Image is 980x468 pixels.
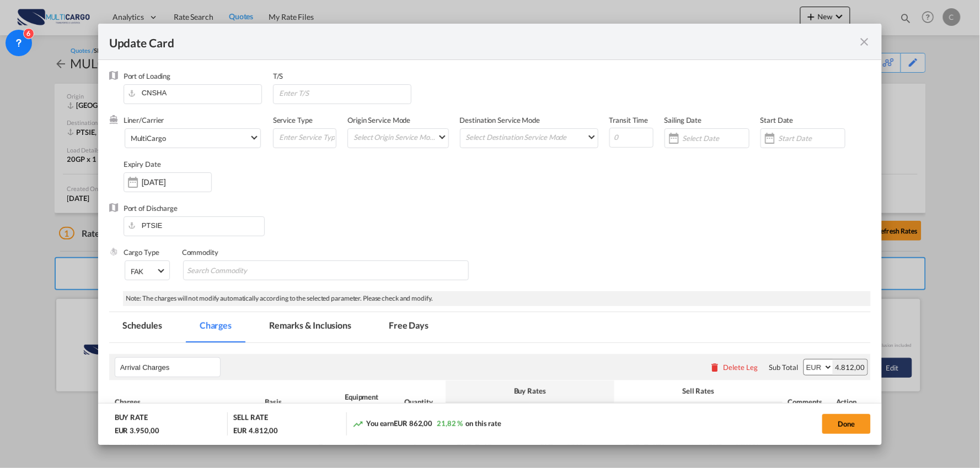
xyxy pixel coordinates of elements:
input: Select Date [683,134,749,143]
input: Leg Name [120,359,220,376]
md-tab-item: Charges [186,312,245,342]
div: FAK [131,267,144,276]
label: Cargo Type [124,248,159,257]
div: Update Card [109,35,858,48]
md-chips-wrap: Chips container with autocompletion. Enter the text area, type text to search, and then use the u... [183,260,469,280]
div: Sub Total [769,362,798,372]
div: EUR 3.950,00 [115,426,159,436]
label: Expiry Date [124,160,161,168]
div: Equipment Type [337,392,386,412]
div: SELL RATE [233,412,267,425]
button: Delete Leg [710,363,758,372]
div: EUR 4.812,00 [233,426,278,436]
div: Basis [265,397,326,407]
md-icon: icon-trending-up [352,418,363,429]
th: Action [831,380,871,423]
input: 0 [609,128,654,148]
md-dialog: Update CardPort of ... [98,24,882,445]
md-select: Select Origin Service Mode [352,129,448,145]
input: Search Commodity [187,262,288,280]
div: Delete Leg [724,363,758,372]
div: BUY RATE [115,412,148,425]
label: Port of Loading [124,72,171,80]
input: Start Date [779,134,845,143]
input: Enter T/S [278,85,411,101]
div: 4.812,00 [833,360,867,375]
input: Enter Port of Discharge [129,217,264,233]
md-tab-item: Remarks & Inclusions [256,312,365,342]
div: Note: The charges will not modify automatically according to the selected parameter. Please check... [123,291,871,306]
input: Expiry Date [142,178,211,187]
label: T/S [273,72,283,80]
md-tab-item: Schedules [109,312,175,342]
label: Liner/Carrier [124,116,164,124]
label: Sailing Date [665,116,702,124]
md-select: Select Destination Service Mode [465,129,598,145]
div: Charges [115,397,254,407]
md-icon: icon-delete [710,362,721,373]
label: Commodity [182,248,218,257]
md-icon: icon-close fg-AAA8AD m-0 pointer [858,35,871,48]
md-pagination-wrapper: Use the left and right arrow keys to navigate between tabs [109,312,453,342]
label: Destination Service Mode [460,116,540,124]
div: Sell Rates [620,386,777,396]
input: Enter Port of Loading [129,85,261,101]
label: Transit Time [609,116,649,124]
div: Buy Rates [451,386,608,396]
label: Service Type [273,116,313,124]
th: Comments [783,380,831,423]
md-select: Select Cargo type: FAK [125,260,170,280]
md-select: Select Liner: MultiCargo [125,128,261,148]
div: MultiCargo [131,134,166,143]
label: Origin Service Mode [347,116,410,124]
div: You earn on this rate [352,418,501,430]
md-tab-item: Free Days [376,312,442,342]
label: Start Date [761,116,794,124]
label: Port of Discharge [124,204,178,213]
button: Done [822,414,871,434]
input: Enter Service Type [278,129,336,145]
span: 21,82 % [437,419,463,428]
span: EUR 862,00 [394,419,432,428]
div: Quantity [397,397,440,407]
img: cargo.png [109,247,118,256]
